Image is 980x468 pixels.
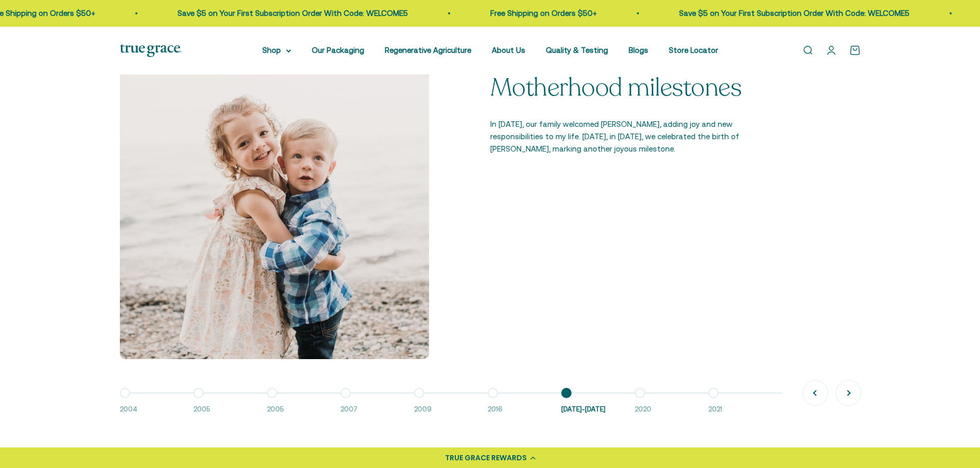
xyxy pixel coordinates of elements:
[490,74,744,102] p: Motherhood milestones
[489,9,596,17] a: Free Shipping on Orders $50+
[341,404,404,415] span: 2007
[385,46,471,54] a: Regenerative Agriculture
[635,404,698,415] span: 2020
[708,404,772,415] span: 2021
[708,393,782,415] button: 2021
[445,453,527,463] div: TRUE GRACE REWARDS
[546,46,608,54] a: Quality & Testing
[267,393,341,415] button: 2005
[267,404,330,415] span: 2005
[561,404,625,415] span: [DATE]-[DATE]
[669,46,718,54] a: Store Locator
[176,7,407,20] p: Save $5 on Your First Subscription Order With Code: WELCOME5
[312,46,364,54] a: Our Packaging
[193,393,267,415] button: 2005
[490,118,744,155] p: In [DATE], our family welcomed [PERSON_NAME], adding joy and new responsibilities to my life. [DA...
[488,393,561,415] button: 2016
[414,393,488,415] button: 2009
[492,46,525,54] a: About Us
[414,404,477,415] span: 2009
[262,44,291,57] summary: Shop
[561,393,635,415] button: [DATE]-[DATE]
[120,404,183,415] span: 2004
[635,393,708,415] button: 2020
[678,7,908,20] p: Save $5 on Your First Subscription Order With Code: WELCOME5
[341,393,414,415] button: 2007
[120,393,193,415] button: 2004
[488,404,551,415] span: 2016
[629,46,648,54] a: Blogs
[193,404,257,415] span: 2005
